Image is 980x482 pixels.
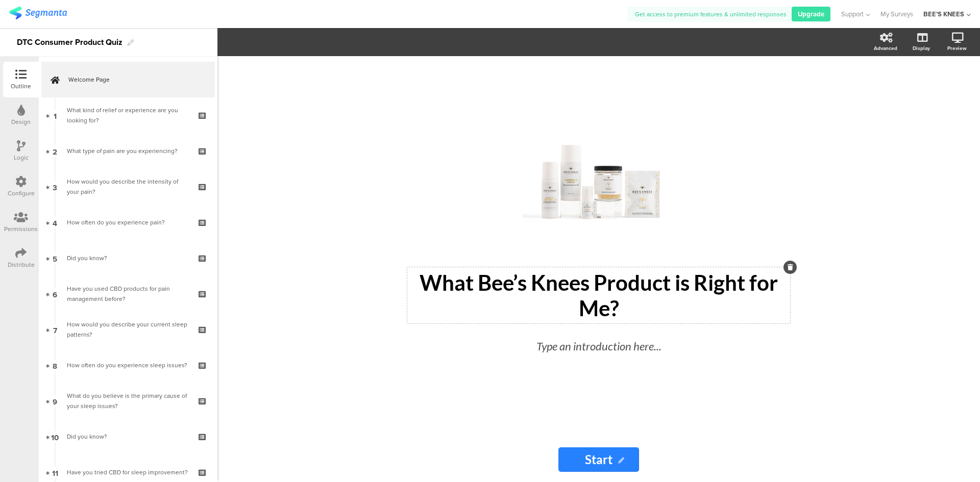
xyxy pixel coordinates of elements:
a: 10 Did you know? [41,419,215,454]
div: Design [11,117,31,126]
span: 3 [53,181,57,192]
div: Outline [11,82,31,91]
div: Permissions [4,224,38,234]
div: Advanced [874,44,897,52]
span: 8 [53,360,57,371]
span: Get access to premium features & unlimited responses [635,10,787,19]
span: 11 [52,467,58,478]
a: 8 How often do you experience sleep issues? [41,347,215,383]
div: Did you know? [67,432,189,442]
a: 9 What do you believe is the primary cause of your sleep issues? [41,383,215,419]
a: Welcome Page [41,62,215,97]
span: 5 [53,252,57,264]
div: Configure [8,189,35,198]
div: BEE’S KNEES [923,9,964,19]
a: 4 How often do you experience pain? [41,205,215,240]
div: What kind of relief or experience are you looking for? [67,105,189,125]
p: What Bee’s Knees Product is Right for Me? [410,270,788,321]
span: 6 [53,288,57,299]
span: Upgrade [798,9,824,19]
a: 5 Did you know? [41,240,215,276]
span: Support [841,9,864,19]
input: Start [558,447,639,472]
span: 7 [53,324,57,335]
span: Welcome Page [68,74,199,85]
span: 4 [53,217,57,228]
span: 9 [53,395,57,407]
div: Display [913,44,930,52]
div: Preview [947,44,967,52]
a: 2 What type of pain are you experiencing? [41,133,215,169]
a: 1 What kind of relief or experience are you looking for? [41,97,215,133]
span: 2 [53,145,57,157]
a: 6 Have you used CBD products for pain management before? [41,276,215,312]
div: Distribute [8,260,35,269]
div: Logic [14,153,29,162]
div: What do you believe is the primary cause of your sleep issues? [67,391,189,411]
a: 7 How would you describe your current sleep patterns? [41,312,215,347]
span: 10 [51,431,59,442]
div: DTC Consumer Product Quiz [17,34,122,50]
div: How often do you experience pain? [67,217,189,227]
div: Have you used CBD products for pain management before? [67,284,189,304]
img: segmanta logo [9,7,67,19]
div: How would you describe your current sleep patterns? [67,319,189,340]
div: Type an introduction here... [420,338,777,354]
div: What type of pain are you experiencing? [67,146,189,156]
a: 3 How would you describe the intensity of your pain? [41,169,215,205]
div: Did you know? [67,253,189,263]
div: How often do you experience sleep issues? [67,360,189,370]
div: Have you tried CBD for sleep improvement? [67,467,189,477]
div: How would you describe the intensity of your pain? [67,176,189,197]
span: 1 [54,110,57,121]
